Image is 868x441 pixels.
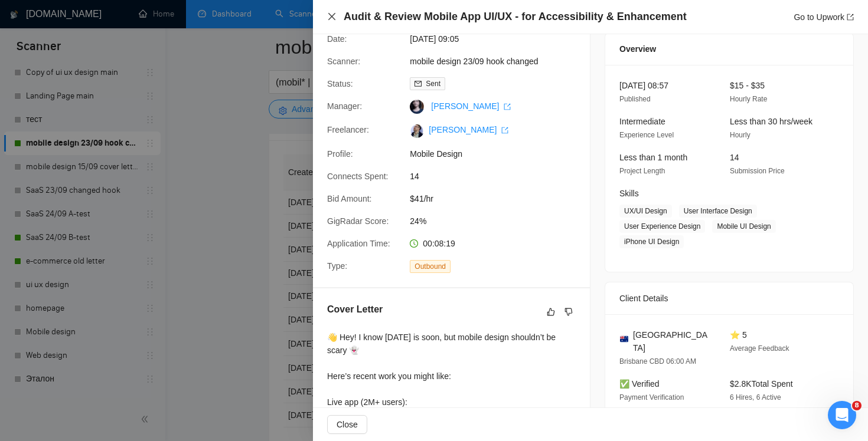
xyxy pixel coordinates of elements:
[9,212,227,247] div: yuriy.a.goncharov@gmail.com говорит…
[429,125,508,134] a: [PERSON_NAME] export
[620,335,628,343] img: 🇦🇺
[207,5,229,26] div: Закрыть
[327,172,389,181] span: Connects Spent:
[327,101,362,111] span: Manager:
[794,12,854,22] a: Go to Upworkexport
[327,12,337,22] button: Close
[564,307,573,317] span: dislike
[410,192,587,205] span: $41/hr
[501,127,508,134] span: export
[124,219,217,231] div: все которые зеленые
[410,55,587,68] span: mobile design 23/09 hook changed
[108,298,128,318] button: Scroll to bottom
[619,131,674,139] span: Experience Level
[327,12,337,21] span: close
[619,81,668,90] span: [DATE] 08:57
[19,160,184,195] div: Здравствуйте, подскажите пожалуйста, [PERSON_NAME] и кавер леттер, где вы сделали изменения?
[327,239,390,248] span: Application Time:
[730,81,765,90] span: $15 - $35
[852,401,862,410] span: 8
[10,326,226,346] textarea: Ваше сообщение...
[203,346,221,365] button: Отправить сообщение…
[619,393,684,401] span: Payment Verification
[619,220,705,233] span: User Experience Design
[415,80,422,87] span: mail
[410,260,451,273] span: Outbound
[73,98,217,110] div: посмотрите каверы, пожалуйста
[9,153,227,212] div: Nazar говорит…
[64,91,227,117] div: посмотрите каверы, пожалуйста
[547,307,555,317] span: like
[619,95,651,103] span: Published
[828,401,856,429] iframe: Intercom live chat
[115,212,227,238] div: все которые зеленые
[327,216,389,226] span: GigRadar Score:
[410,32,587,45] span: [DATE] 09:05
[619,205,672,218] span: UX/UI Design
[158,119,227,144] div: так лучше?
[619,167,665,175] span: Project Length
[410,170,587,183] span: 14
[730,344,789,353] span: Average Feedback
[56,351,66,360] button: Добавить вложение
[168,126,217,137] div: так лучше?
[327,261,347,271] span: Type:
[9,56,227,91] div: yuriy.a.goncharov@gmail.com говорит…
[730,393,781,401] span: 6 Hires, 6 Active
[410,239,418,248] span: clock-circle
[504,103,511,110] span: export
[712,220,775,233] span: Mobile UI Design
[18,351,28,360] button: Средство выбора эмодзи
[410,147,587,160] span: Mobile Design
[730,167,785,175] span: Submission Price
[207,63,217,75] div: ок
[619,42,656,55] span: Overview
[327,79,353,88] span: Status:
[730,153,739,162] span: 14
[619,117,665,126] span: Intermediate
[327,57,360,66] span: Scanner:
[9,119,227,154] div: yuriy.a.goncharov@gmail.com говорит…
[344,9,687,24] h4: Audit & Review Mobile App UI/UX - for Accessibility & Enhancement
[57,6,84,15] h1: Nazar
[185,5,207,27] button: Главная
[431,101,511,111] a: [PERSON_NAME] export
[327,125,369,134] span: Freelancer:
[426,80,440,88] span: Sent
[327,302,383,317] h5: Cover Letter
[75,351,84,360] button: Start recording
[730,117,812,126] span: Less than 30 hrs/week
[619,153,687,162] span: Less than 1 month
[562,305,576,319] button: dislike
[410,124,424,138] img: c1OJkIx-IadjRms18ePMftOofhKLVhqZZQLjKjBy8mNgn5WQQo-UtPhwQ197ONuZaa
[337,418,358,431] span: Close
[327,149,353,159] span: Profile:
[847,14,854,21] span: export
[9,247,227,263] div: 24 сентября
[619,189,639,198] span: Skills
[410,215,587,228] span: 24%
[327,34,347,44] span: Date:
[619,282,839,314] div: Client Details
[619,357,696,366] span: Brisbane CBD 06:00 AM
[327,415,367,434] button: Close
[619,379,660,389] span: ✅ Verified
[679,205,757,218] span: User Interface Design
[544,305,558,319] button: like
[8,5,30,27] button: go back
[633,328,711,354] span: [GEOGRAPHIC_DATA]
[34,6,53,25] img: Profile image for Nazar
[57,15,142,27] p: Был в сети 3 ч назад
[423,239,455,248] span: 00:08:19
[198,56,227,82] div: ок
[619,235,684,248] span: iPhone UI Design
[730,95,767,103] span: Hourly Rate
[730,131,750,139] span: Hourly
[730,379,793,389] span: $2.8K Total Spent
[9,91,227,119] div: yuriy.a.goncharov@gmail.com говорит…
[9,153,194,202] div: Здравствуйте, подскажите пожалуйста, [PERSON_NAME] и кавер леттер, где вы сделали изменения?
[730,330,747,340] span: ⭐ 5
[327,194,372,203] span: Bid Amount:
[37,351,47,360] button: Средство выбора GIF-файла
